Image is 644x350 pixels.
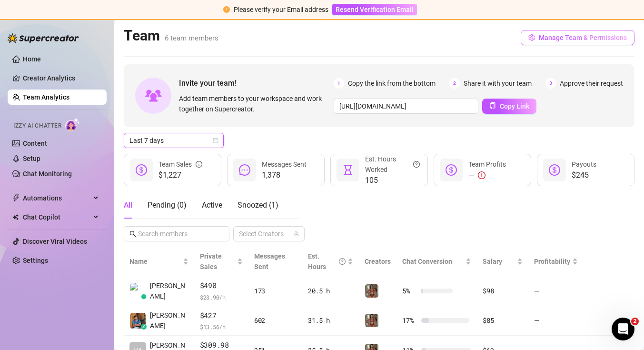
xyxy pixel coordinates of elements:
[23,170,72,178] a: Chat Monitoring
[294,231,299,237] span: team
[336,6,414,13] span: Resend Verification Email
[129,256,181,267] span: Name
[308,251,346,272] div: Est. Hours
[483,286,522,296] div: $98
[262,170,307,181] span: 1,378
[223,6,230,13] span: exclamation-circle
[359,247,396,276] th: Creators
[239,164,250,176] span: message
[483,315,522,326] div: $85
[365,284,378,298] img: Greek
[308,286,354,296] div: 20.5 h
[254,286,297,296] div: 173
[545,78,556,89] span: 3
[200,252,222,270] span: Private Sales
[130,313,146,329] img: Chester Tagayun…
[489,102,496,109] span: copy
[196,159,202,170] span: info-circle
[23,155,40,162] a: Setup
[308,315,354,326] div: 31.5 h
[159,170,202,181] span: $1,227
[65,118,80,131] img: AI Chatter
[446,164,457,176] span: dollar-circle
[200,322,243,331] span: $ 13.56 /h
[413,154,420,175] span: question-circle
[483,258,502,265] span: Salary
[560,78,623,89] span: Approve their request
[202,200,222,210] span: Active
[238,200,278,210] span: Snoozed ( 1 )
[402,315,417,326] span: 17 %
[12,214,19,220] img: Chat Copilot
[262,160,307,168] span: Messages Sent
[365,175,420,186] span: 105
[402,286,417,296] span: 5 %
[165,34,218,42] span: 6 team members
[572,160,596,168] span: Payouts
[8,33,79,43] img: logo-BBDzfeDw.svg
[23,190,90,206] span: Automations
[521,30,634,45] button: Manage Team & Permissions
[179,93,330,114] span: Add team members to your workspace and work together on Supercreator.
[23,238,87,245] a: Discover Viral Videos
[500,102,529,110] span: Copy Link
[631,318,639,325] span: 2
[23,70,99,86] a: Creator Analytics
[478,171,485,179] span: exclamation-circle
[334,78,344,89] span: 1
[254,252,285,270] span: Messages Sent
[12,194,20,202] span: thunderbolt
[129,133,218,148] span: Last 7 days
[528,276,584,306] td: —
[23,257,48,264] a: Settings
[150,280,188,301] span: [PERSON_NAME]
[23,93,69,101] a: Team Analytics
[468,170,506,181] div: —
[129,230,136,237] span: search
[213,138,218,143] span: calendar
[482,99,536,114] button: Copy Link
[572,170,596,181] span: $245
[138,229,216,239] input: Search members
[23,140,47,147] a: Content
[365,154,420,175] div: Est. Hours Worked
[348,78,436,89] span: Copy the link from the bottom
[159,159,202,170] div: Team Sales
[468,160,506,168] span: Team Profits
[528,34,535,41] span: setting
[200,310,243,321] span: $427
[402,258,452,265] span: Chat Conversion
[528,306,584,336] td: —
[464,78,532,89] span: Share it with your team
[179,77,334,89] span: Invite your team!
[549,164,560,176] span: dollar-circle
[234,4,328,15] div: Please verify your Email address
[13,121,61,130] span: Izzy AI Chatter
[200,292,243,302] span: $ 23.90 /h
[612,318,634,340] iframe: Intercom live chat
[449,78,460,89] span: 2
[23,55,41,63] a: Home
[332,4,417,15] button: Resend Verification Email
[124,27,218,45] h2: Team
[365,314,378,327] img: Greek
[534,258,570,265] span: Profitability
[254,315,297,326] div: 602
[150,310,188,331] span: [PERSON_NAME]
[539,34,627,41] span: Manage Team & Permissions
[124,247,194,276] th: Name
[141,324,147,330] div: z
[136,164,147,176] span: dollar-circle
[342,164,354,176] span: hourglass
[339,251,346,272] span: question-circle
[130,283,146,299] img: Alva K
[124,200,132,211] div: All
[148,200,187,211] div: Pending ( 0 )
[200,280,243,291] span: $490
[23,210,90,225] span: Chat Copilot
